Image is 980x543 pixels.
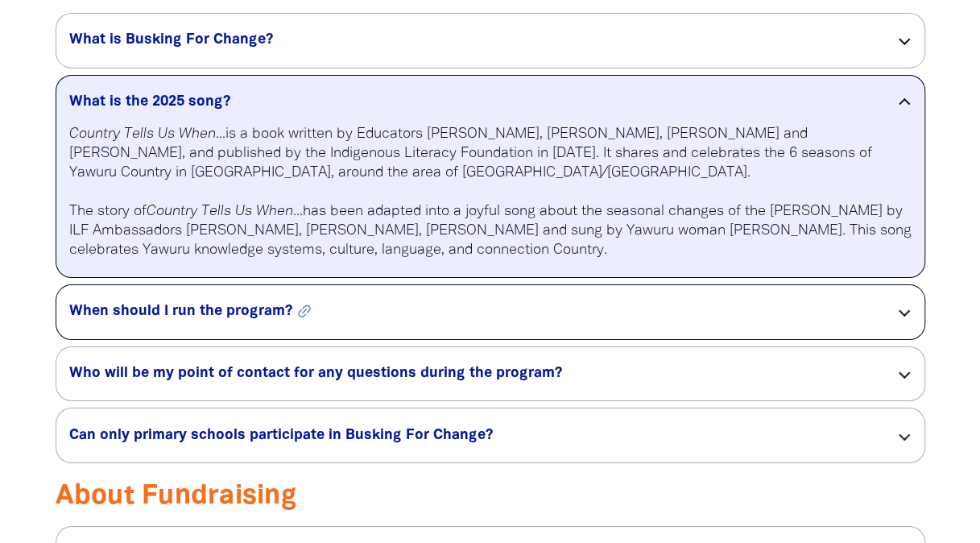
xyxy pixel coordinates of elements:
i: Country Tells Us When... [69,127,225,141]
button: link [296,302,365,320]
p: is a book written by Educators [PERSON_NAME], [PERSON_NAME], [PERSON_NAME] and [PERSON_NAME], and... [69,125,912,260]
h5: Who will be my point of contact for any questions during the program? [69,364,870,383]
h5: Can only primary schools participate in Busking For Change? [69,426,870,446]
h5: What is Busking For Change? [69,31,870,50]
h5: When should I run the program? [69,302,870,321]
i: Country Tells Us When... [147,205,303,218]
i: link [292,299,316,324]
h5: What is the 2025 song? [69,93,870,112]
span: About Fundraising [56,484,297,509]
